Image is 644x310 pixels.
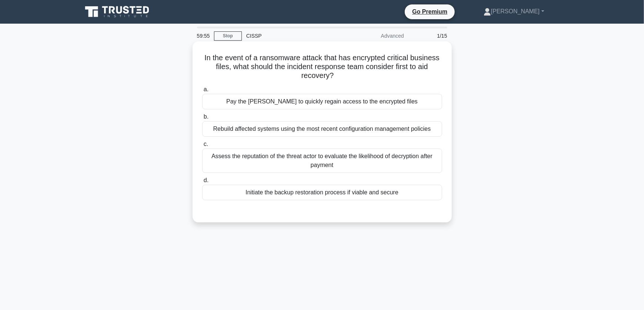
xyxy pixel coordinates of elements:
[202,94,442,109] div: Pay the [PERSON_NAME] to quickly regain access to the encrypted files
[202,121,442,137] div: Rebuild affected systems using the most recent configuration management policies
[204,86,208,92] span: a.
[202,149,442,173] div: Assess the reputation of the threat actor to evaluate the likelihood of decryption after payment
[408,7,452,16] a: Go Premium
[204,113,208,120] span: b.
[204,141,208,147] span: c.
[204,177,208,183] span: d.
[344,28,408,43] div: Advanced
[466,4,562,19] a: [PERSON_NAME]
[201,53,443,81] h5: In the event of a ransomware attack that has encrypted critical business files, what should the i...
[408,28,452,43] div: 1/15
[214,31,242,41] a: Stop
[242,28,344,43] div: CISSP
[193,28,214,43] div: 59:55
[202,185,442,200] div: Initiate the backup restoration process if viable and secure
